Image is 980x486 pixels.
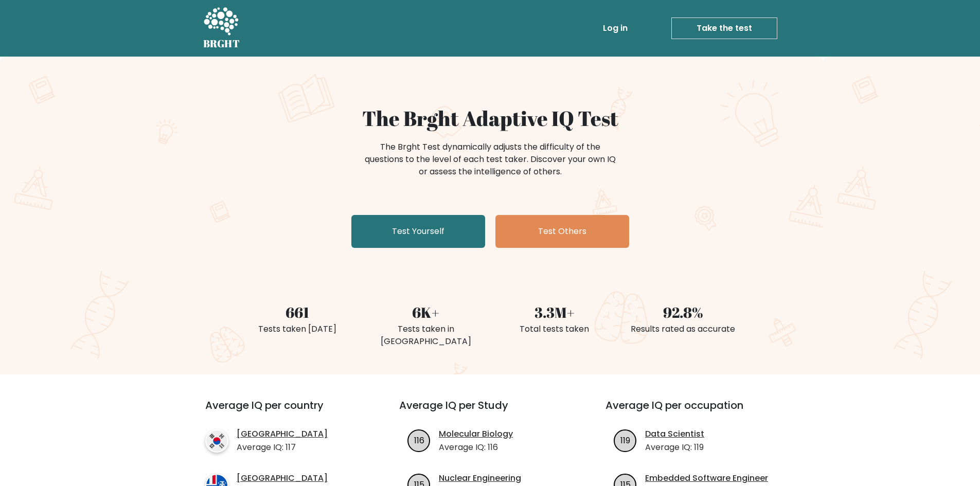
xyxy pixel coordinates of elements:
[203,4,240,52] a: BRGHT
[239,106,741,131] h1: The Brght Adaptive IQ Test
[496,323,613,335] div: Total tests taken
[237,428,328,440] a: [GEOGRAPHIC_DATA]
[237,441,328,454] p: Average IQ: 117
[399,399,581,424] h3: Average IQ per Study
[203,38,240,50] h5: BRGHT
[439,472,521,484] a: Nuclear Engineering
[620,434,630,446] text: 119
[239,323,355,335] div: Tests taken [DATE]
[205,399,362,424] h3: Average IQ per country
[625,323,741,335] div: Results rated as accurate
[237,472,328,484] a: [GEOGRAPHIC_DATA]
[205,429,228,453] img: country
[351,215,485,248] a: Test Yourself
[239,301,355,323] div: 661
[362,141,619,178] div: The Brght Test dynamically adjusts the difficulty of the questions to the level of each test take...
[414,434,424,446] text: 116
[605,399,787,424] h3: Average IQ per occupation
[625,301,741,323] div: 92.8%
[495,215,629,248] a: Test Others
[645,428,704,440] a: Data Scientist
[671,17,777,39] a: Take the test
[439,428,513,440] a: Molecular Biology
[599,18,632,39] a: Log in
[368,301,484,323] div: 6K+
[368,323,484,348] div: Tests taken in [GEOGRAPHIC_DATA]
[496,301,613,323] div: 3.3M+
[439,441,513,454] p: Average IQ: 116
[645,441,704,454] p: Average IQ: 119
[645,472,768,484] a: Embedded Software Engineer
